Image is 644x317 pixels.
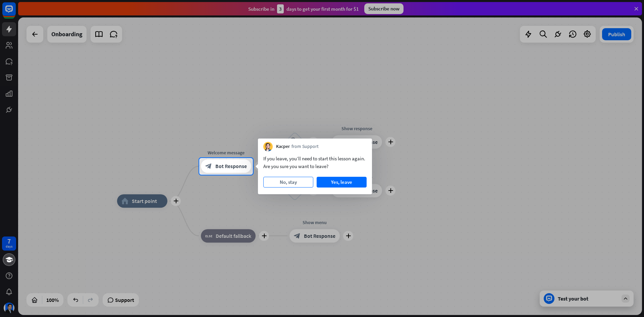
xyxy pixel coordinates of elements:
[5,3,25,23] button: Open LiveChat chat widget
[263,177,313,188] button: No, stay
[205,163,212,170] i: block_bot_response
[291,143,319,150] span: from Support
[215,163,247,170] span: Bot Response
[317,177,367,188] button: Yes, leave
[263,155,367,170] div: If you leave, you’ll need to start this lesson again. Are you sure you want to leave?
[276,143,290,150] span: Kacper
